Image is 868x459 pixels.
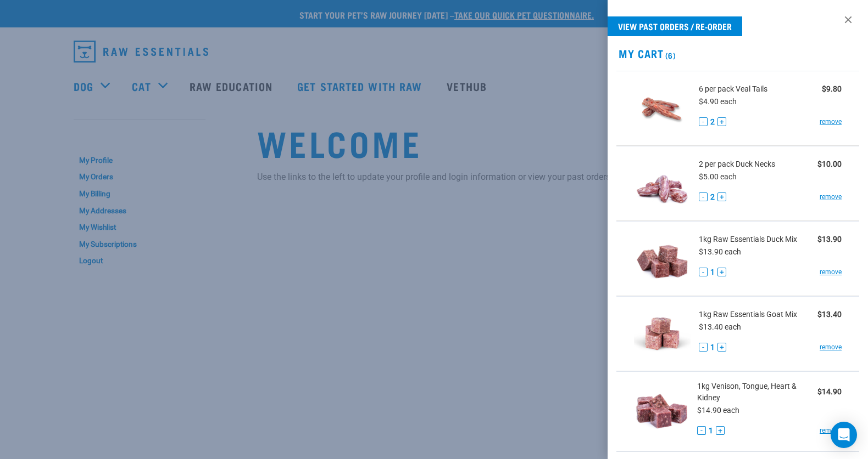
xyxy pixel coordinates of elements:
a: remove [820,426,842,435]
h2: My Cart [608,47,868,60]
span: $4.90 each [699,97,737,106]
button: - [697,426,706,435]
strong: $14.90 [817,387,842,396]
span: $13.90 each [699,247,741,256]
span: 1 [710,267,715,278]
img: Duck Necks [634,155,691,212]
strong: $10.00 [817,160,842,168]
a: remove [820,267,842,277]
a: View past orders / re-order [608,16,742,36]
button: + [717,192,726,201]
a: remove [820,342,842,352]
span: $14.90 each [697,406,739,415]
img: Veal Tails [634,80,691,137]
button: + [717,117,726,126]
button: + [717,268,726,276]
span: 2 per pack Duck Necks [699,158,775,170]
strong: $9.80 [822,84,842,93]
strong: $13.90 [817,235,842,243]
span: 2 [710,116,715,128]
button: - [699,117,708,126]
span: 2 [710,191,715,203]
img: Raw Essentials Goat Mix [634,305,691,362]
button: - [699,343,708,352]
a: remove [820,117,842,127]
span: 1kg Venison, Tongue, Heart & Kidney [697,381,817,404]
strong: $13.40 [817,310,842,319]
span: 1 [709,425,713,437]
span: 1 [710,342,715,353]
button: - [699,192,708,201]
span: (6) [664,53,676,57]
span: $5.00 each [699,172,737,181]
span: 1kg Raw Essentials Duck Mix [699,234,797,245]
button: + [716,426,725,435]
img: Raw Essentials Duck Mix [634,230,691,287]
span: 6 per pack Veal Tails [699,83,767,95]
button: - [699,268,708,276]
span: 1kg Raw Essentials Goat Mix [699,309,797,320]
button: + [717,343,726,352]
div: Open Intercom Messenger [831,422,857,448]
img: Venison, Tongue, Heart & Kidney [634,381,689,437]
a: remove [820,192,842,202]
span: $13.40 each [699,322,741,331]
